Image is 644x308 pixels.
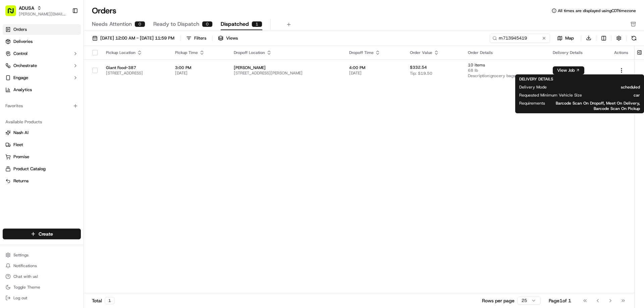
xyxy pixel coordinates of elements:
[349,50,399,55] div: Dropoff Time
[105,297,115,304] div: 1
[13,63,37,69] span: Orchestrate
[56,122,58,127] span: •
[3,24,81,35] a: Orders
[13,252,29,258] span: Settings
[7,116,17,126] img: Stewart Logan
[519,76,553,82] span: DELIVERY DETAILS
[183,34,209,43] button: Filters
[89,34,177,43] button: [DATE] 12:00 AM - [DATE] 11:59 PM
[13,263,37,268] span: Notifications
[3,60,81,71] button: Orchestrate
[519,84,547,90] span: Delivery Mode
[3,101,81,111] div: Favorites
[104,86,122,94] button: See all
[3,293,81,303] button: Log out
[3,84,81,95] a: Analytics
[30,71,92,76] div: We're available if you need us!
[13,154,29,160] span: Promise
[92,5,116,16] h1: Orders
[468,73,542,78] span: Description: grocery bags
[56,104,58,109] span: •
[410,65,427,70] span: $332.54
[553,50,603,55] div: Delivery Details
[13,130,29,136] span: Nash AI
[7,64,19,76] img: 1736555255976-a54dd68f-1ca7-489b-9aae-adbdc363a1c4
[7,98,17,108] img: Stewart Logan
[106,70,164,76] span: [STREET_ADDRESS]
[614,50,629,55] div: Actions
[3,36,81,47] a: Deliveries
[3,3,69,19] button: ADUSA[PERSON_NAME][EMAIL_ADDRESS][PERSON_NAME][DOMAIN_NAME]
[553,34,578,42] button: Map
[3,151,81,162] button: Promise
[63,150,108,157] span: API Documentation
[215,34,241,43] button: Views
[14,64,26,76] img: 3855928211143_97847f850aaaf9af0eff_72.jpg
[3,250,81,260] button: Settings
[13,285,40,290] span: Toggle Theme
[13,142,23,148] span: Fleet
[194,35,206,41] div: Filters
[490,34,550,43] input: Type to search
[553,68,584,73] a: View Job
[252,21,262,27] div: 1
[59,104,73,109] span: [DATE]
[3,261,81,270] button: Notifications
[175,50,223,55] div: Pickup Time
[5,166,78,172] a: Product Catalog
[175,65,223,70] span: 3:00 PM
[13,295,27,301] span: Log out
[39,231,53,237] span: Create
[17,43,121,50] input: Got a question? Start typing here...
[226,35,238,41] span: Views
[13,150,51,157] span: Knowledge Base
[349,65,399,70] span: 4:00 PM
[13,87,32,93] span: Analytics
[47,166,81,171] a: Powered byPylon
[557,84,640,90] span: scheduled
[13,75,28,81] span: Engage
[57,150,62,156] div: 💻
[3,117,81,127] div: Available Products
[410,50,457,55] div: Order Value
[13,166,46,172] span: Product Catalog
[3,176,81,186] button: Returns
[482,297,515,304] p: Rows per page
[59,122,73,127] span: [DATE]
[5,154,78,160] a: Promise
[4,147,54,159] a: 📗Knowledge Base
[468,50,542,55] div: Order Details
[3,48,81,59] button: Control
[593,93,640,98] span: car
[13,39,33,45] span: Deliveries
[7,87,45,93] div: Past conversations
[19,11,67,17] button: [PERSON_NAME][EMAIL_ADDRESS][PERSON_NAME][DOMAIN_NAME]
[519,93,582,98] span: Requested Minimum Vehicle Size
[3,272,81,281] button: Chat with us!
[565,35,574,41] span: Map
[92,297,115,304] div: Total
[106,65,164,70] span: Giant Food-387
[13,26,27,33] span: Orders
[5,130,78,136] a: Nash AI
[153,20,199,28] span: Ready to Dispatch
[19,5,34,11] button: ADUSA
[234,50,338,55] div: Dropoff Location
[558,8,636,13] span: All times are displayed using CDT timezone
[3,164,81,174] button: Product Catalog
[135,21,145,27] div: 0
[21,122,54,127] span: [PERSON_NAME]
[7,150,12,156] div: 📗
[221,20,249,28] span: Dispatched
[234,65,338,70] span: [PERSON_NAME]
[553,66,584,74] button: View Job
[21,104,54,109] span: [PERSON_NAME]
[468,62,542,68] span: 10 items
[13,51,28,57] span: Control
[5,178,78,184] a: Returns
[100,35,174,41] span: [DATE] 12:00 AM - [DATE] 11:59 PM
[468,68,542,73] span: 68 lb
[7,27,122,38] p: Welcome 👋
